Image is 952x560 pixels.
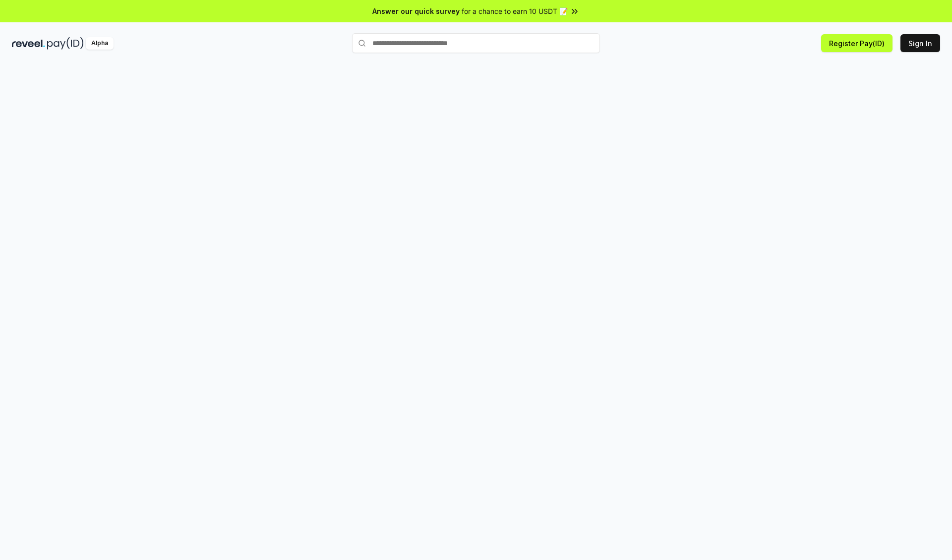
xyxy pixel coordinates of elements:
button: Register Pay(ID) [821,34,892,52]
span: Answer our quick survey [372,6,460,16]
img: reveel_dark [12,37,45,50]
button: Sign In [900,34,940,52]
div: Alpha [86,37,114,50]
img: pay_id [47,37,84,50]
span: for a chance to earn 10 USDT 📝 [462,6,568,16]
